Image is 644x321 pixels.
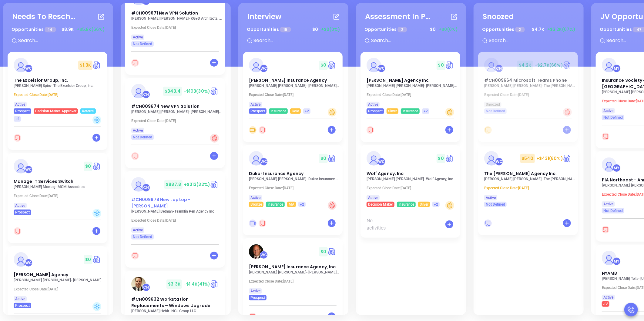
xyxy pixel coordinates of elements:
[249,77,327,83] span: Harlan Insurance Agency
[164,180,183,189] span: $ 987.8
[25,259,32,267] div: Walter Contreras
[125,171,225,240] a: profileCarla Humber$987.8+$313(32%)Circle dollar#CH009678 New Laptop - [PERSON_NAME][PERSON_NAME]...
[14,252,28,267] img: Vitale Agency
[249,93,340,97] p: Expected Close Date: [DATE]
[8,246,107,308] a: profileWalter Contreras$0Circle dollar[PERSON_NAME] Agency[PERSON_NAME] [PERSON_NAME]- [PERSON_NA...
[131,84,146,98] img: #CH009674 New VPN Solution
[402,108,418,114] span: Insurance
[486,201,505,208] span: Not Defined
[484,177,575,181] p: Jessica A. Hess - The Willis E. Kilborne Agency Inc.
[210,134,219,143] div: Hot
[250,194,260,201] span: Active
[305,108,309,114] span: +2
[484,93,575,97] p: Expected Close Date: [DATE]
[14,77,69,83] span: The Excelsior Group, Inc.
[133,134,152,141] span: Not Defined
[243,52,343,114] a: profileWalter Contreras$0Circle dollar[PERSON_NAME] Insurance Agency[PERSON_NAME] [PERSON_NAME]- ...
[602,251,616,265] img: NYAMB
[243,238,343,300] a: profileWalter Contreras$0Circle dollar[PERSON_NAME] Insurance Agency, Inc[PERSON_NAME] [PERSON_NA...
[131,296,210,309] span: #CH009632 Workstation Replacements – Windows Upgrade
[183,88,210,94] span: +$103 (30%)
[367,77,429,83] span: Dreher Agency Inc
[368,201,393,208] span: Decision Maker
[249,84,340,88] p: Andrea Guillory - Harlan Insurance Agency
[292,108,299,114] span: Gold
[163,87,182,96] span: $ 343.4
[484,58,499,72] img: #CH009664 Microsoft Teams Phone
[445,154,454,163] img: Quote
[92,61,101,70] a: Quote
[520,154,535,163] span: $ 540
[78,61,92,70] span: $ 1.3K
[563,154,572,163] img: Quote
[280,27,291,32] span: 16
[270,108,286,114] span: Insurance
[131,25,222,30] p: Expected Close Date: [DATE]
[260,158,268,166] div: Walter Contreras
[289,201,294,208] span: MA
[247,24,291,35] p: Opportunities
[249,264,336,270] span: Gaudette Insurance Agency, Inc
[484,186,575,190] p: Expected Close Date: [DATE]
[367,84,458,88] p: Ted Butz - Dreher Agency Inc
[14,159,28,174] img: Manage IT Services Switch
[250,288,260,294] span: Active
[483,11,514,22] div: Snoozed
[530,25,546,34] span: $ 4.7K
[15,302,30,309] span: Prospect
[142,184,150,192] div: Carla Humber
[25,166,32,174] div: Walter Contreras
[249,279,340,283] p: Expected Close Date: [DATE]
[361,52,460,114] a: profileWalter Contreras$0Circle dollar[PERSON_NAME] Agency Inc[PERSON_NAME] [PERSON_NAME]- [PERSO...
[377,65,385,72] div: Walter Contreras
[210,87,219,96] img: Quote
[445,108,454,117] div: Warm
[563,61,572,70] img: Quote
[12,11,79,22] div: Needs To Reschedule
[319,247,328,256] span: $ 0
[367,93,458,97] p: Expected Close Date: [DATE]
[14,185,105,189] p: Rachel Montag - MGM Associates
[249,170,304,177] span: Dukor Insurance Agency
[243,145,343,207] a: profileWalter Contreras$0Circle dollarDukor Insurance Agency[PERSON_NAME] [PERSON_NAME]- Dukor In...
[365,11,432,22] div: Assessment In Progress
[486,194,496,201] span: Active
[445,61,454,70] a: Quote
[35,108,76,114] span: Decision Maker, Approver
[92,255,101,264] img: Quote
[328,108,337,117] div: Warm
[478,145,579,238] div: profileWalter Contreras$540+$431(80%)Circle dollarThe [PERSON_NAME] Agency Inc.[PERSON_NAME] [PER...
[125,78,225,140] a: profileCarla Humber$343.4+$103(30%)Circle dollar#CH009674 New VPN Solution[PERSON_NAME] [PERSON_N...
[361,145,461,241] div: profileWalter Contreras$0Circle dollarWolf Agency, Inc[PERSON_NAME] [PERSON_NAME]- Wolf Agency, I...
[478,8,579,52] div: SnoozedOpportunities 2$4.7K+$3.2K(67%)
[437,154,445,163] span: $ 0
[14,278,105,282] p: Wayne Vitale - Vitale Agency
[77,26,105,33] span: +$5.8K (66%)
[243,8,344,52] div: InterviewOpportunities 16$0+$0(0%)
[517,61,533,70] span: $ 4.2K
[602,270,617,276] span: NYAMB
[249,270,340,274] p: Lee Gaudette - Gaudette Insurance Agency, Inc.
[131,197,190,209] span: #CH009678 New Laptop - Robert Betman
[613,257,621,265] div: Megan Youmans
[125,78,226,171] div: profileCarla Humber$343.4+$103(30%)Circle dollar#CH009674 New VPN Solution[PERSON_NAME] [PERSON_N...
[328,247,337,256] img: Quote
[25,65,32,72] div: Walter Contreras
[260,251,268,259] div: Walter Contreras
[361,145,460,207] a: profileWalter Contreras$0Circle dollarWolf Agency, Inc[PERSON_NAME] [PERSON_NAME]- Wolf Agency, I...
[367,186,458,190] p: Expected Close Date: [DATE]
[437,61,445,70] span: $ 0
[12,24,56,35] p: Opportunities
[14,178,74,184] span: Manage IT Services Switch
[15,296,25,302] span: Active
[515,27,525,32] span: 2
[328,201,337,210] div: Hot
[398,201,414,208] span: Insurance
[14,287,105,291] p: Expected Close Date: [DATE]
[367,151,381,166] img: Wolf Agency, Inc
[478,52,578,114] a: profileCarla Humber$4.2K+$2.7K(66%)Circle dollar#CH009664 Microsoft Teams Phone[PERSON_NAME] [PER...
